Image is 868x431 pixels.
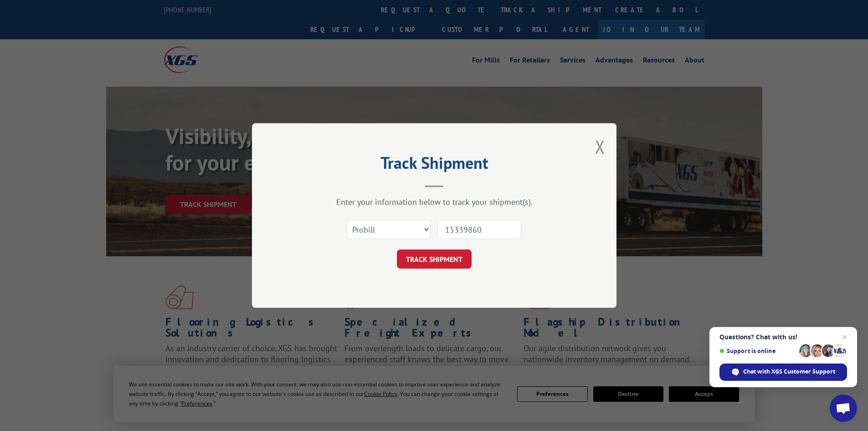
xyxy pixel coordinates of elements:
[437,220,521,239] input: Number(s)
[595,135,605,159] button: Close modal
[298,156,571,174] h2: Track Shipment
[743,368,835,376] span: Chat with XGS Customer Support
[719,363,847,381] div: Chat with XGS Customer Support
[298,197,571,207] div: Enter your information below to track your shipment(s).
[719,348,796,354] span: Support is online
[719,333,847,341] span: Questions? Chat with us!
[839,332,850,343] span: Close chat
[397,249,472,269] button: TRACK SHIPMENT
[830,395,857,422] div: Open chat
